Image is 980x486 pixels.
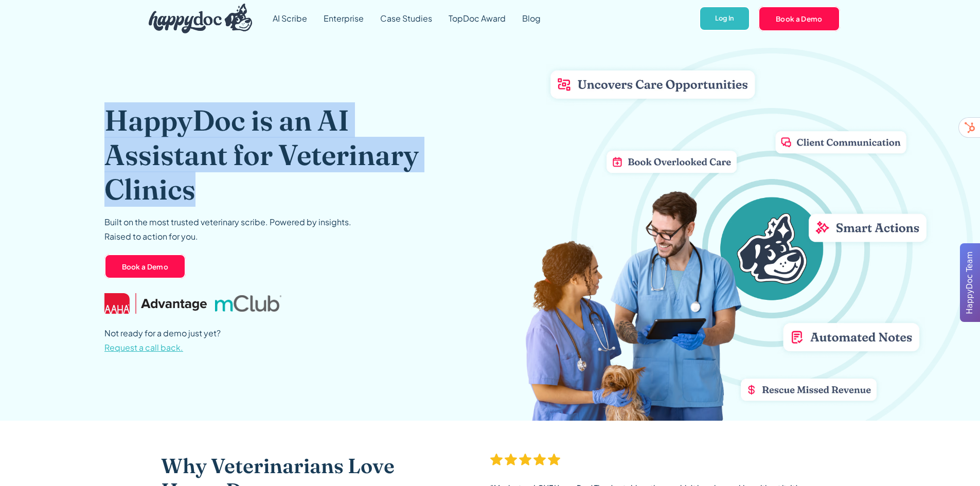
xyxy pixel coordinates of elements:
[104,254,186,279] a: Book a Demo
[104,342,183,353] span: Request a call back.
[140,1,253,36] a: home
[699,6,750,31] a: Log In
[215,295,281,312] img: mclub logo
[104,293,207,314] img: AAHA Advantage logo
[104,103,452,207] h1: HappyDoc is an AI Assistant for Veterinary Clinics
[104,215,351,244] p: Built on the most trusted veterinary scribe. Powered by insights. Raised to action for you.
[758,6,840,31] a: Book a Demo
[104,326,221,355] p: Not ready for a demo just yet?
[149,4,253,33] img: HappyDoc Logo: A happy dog with his ear up, listening.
